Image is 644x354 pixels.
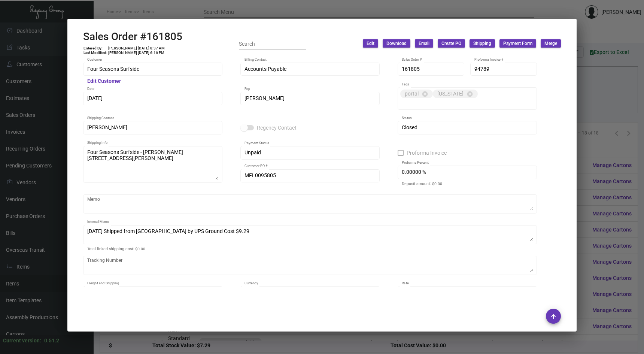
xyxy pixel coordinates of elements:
[108,46,165,51] td: [PERSON_NAME] [DATE] 8:37 AM
[400,90,433,98] mat-chip: portal
[87,78,121,84] mat-hint: Edit Customer
[87,247,145,251] mat-hint: Total linked shipping cost: $0.00
[44,337,59,345] div: 0.51.2
[257,123,297,132] span: Regency Contact
[383,39,410,48] button: Download
[419,40,429,47] span: Email
[3,337,41,345] div: Current version:
[499,39,536,48] button: Payment Form
[470,39,495,48] button: Shipping
[83,30,182,43] h2: Sales Order #161805
[402,124,417,130] span: Closed
[407,148,447,157] span: Proforma Invoice
[415,39,433,48] button: Email
[422,91,428,97] mat-icon: cancel
[402,182,442,186] mat-hint: Deposit amount: $0.00
[363,39,378,48] button: Edit
[83,46,108,51] td: Entered By:
[503,40,532,47] span: Payment Form
[367,40,374,47] span: Edit
[438,39,465,48] button: Create PO
[83,51,108,55] td: Last Modified:
[541,39,561,48] button: Merge
[441,40,461,47] span: Create PO
[433,90,478,98] mat-chip: [US_STATE]
[467,91,473,97] mat-icon: cancel
[544,40,557,47] span: Merge
[244,149,261,155] span: Unpaid
[473,40,491,47] span: Shipping
[108,51,165,55] td: [PERSON_NAME] [DATE] 6:16 PM
[386,40,407,47] span: Download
